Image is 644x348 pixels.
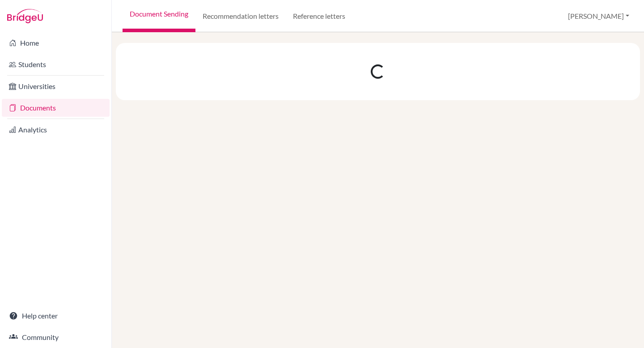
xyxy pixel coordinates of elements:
a: Universities [2,77,110,95]
img: Bridge-U [7,9,43,23]
a: Documents [2,99,110,117]
button: [PERSON_NAME] [564,8,633,25]
a: Help center [2,307,110,325]
a: Community [2,328,110,346]
a: Home [2,34,110,52]
a: Students [2,55,110,73]
a: Analytics [2,121,110,139]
